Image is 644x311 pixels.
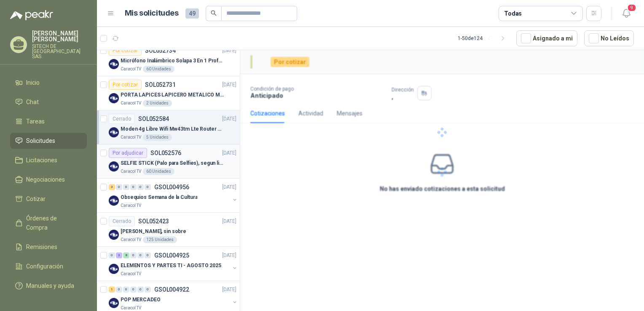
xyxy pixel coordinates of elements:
p: [DATE] [222,252,236,260]
div: Cerrado [109,216,135,226]
p: SELFIE STICK (Palo para Selfies), segun link adjunto [121,159,225,167]
p: [DATE] [222,286,236,294]
div: Cerrado [109,114,135,124]
p: Caracol TV [121,66,141,72]
div: 0 [137,184,144,190]
div: 2 Unidades [143,100,172,107]
p: [DATE] [222,183,236,191]
p: SITECH DE [GEOGRAPHIC_DATA] SAS [32,44,87,59]
div: 8 [123,252,129,258]
span: Configuración [26,262,63,271]
a: Por cotizarSOL052734[DATE] Company LogoMicrófono Inalámbrico Solapa 3 En 1 Profesional F11-2 X2Ca... [97,42,240,76]
div: Todas [504,9,522,18]
p: SOL052584 [138,116,169,122]
span: 9 [627,4,636,12]
a: Manuales y ayuda [10,278,87,294]
p: GSOL004922 [154,287,189,292]
div: 0 [116,287,122,292]
a: 0 3 8 0 0 0 GSOL004925[DATE] Company LogoELEMENTOS Y PARTES TI - AGOSTO 2025Caracol TV [109,250,238,277]
a: Chat [10,94,87,110]
div: 0 [145,252,151,258]
span: Negociaciones [26,175,65,184]
p: [DATE] [222,217,236,225]
div: 125 Unidades [143,236,177,243]
a: Órdenes de Compra [10,210,87,236]
p: Caracol TV [121,271,141,277]
button: Asignado a mi [516,30,577,46]
div: 0 [145,287,151,292]
a: Solicitudes [10,133,87,149]
div: 0 [116,184,122,190]
img: Logo peakr [10,10,53,20]
div: 0 [123,287,129,292]
a: Negociaciones [10,172,87,188]
p: GSOL004925 [154,252,189,258]
p: ELEMENTOS Y PARTES TI - AGOSTO 2025 [121,262,221,270]
p: GSOL004956 [154,184,189,190]
p: Caracol TV [121,202,141,209]
a: 3 0 0 0 0 0 GSOL004956[DATE] Company LogoObsequios Semana de la CulturaCaracol TV [109,182,238,209]
img: Company Logo [109,93,119,103]
span: Remisiones [26,242,57,252]
p: [PERSON_NAME] [PERSON_NAME] [32,30,87,42]
p: SOL052734 [145,48,176,54]
p: [DATE] [222,47,236,55]
div: 0 [123,184,129,190]
div: 0 [137,287,144,292]
div: 1 [109,287,115,292]
a: CerradoSOL052584[DATE] Company LogoModen 4g Libre Wifi Mw43tm Lte Router Móvil Internet 5ghzCarac... [97,110,240,145]
p: Caracol TV [121,236,141,243]
span: search [211,10,217,16]
a: Por adjudicarSOL052576[DATE] Company LogoSELFIE STICK (Palo para Selfies), segun link adjuntoCara... [97,145,240,179]
div: 0 [130,184,137,190]
p: Obsequios Semana de la Cultura [121,193,197,201]
img: Company Logo [109,230,119,240]
img: Company Logo [109,298,119,308]
div: 5 Unidades [143,134,172,141]
p: [DATE] [222,81,236,89]
a: Tareas [10,113,87,129]
a: Configuración [10,258,87,274]
span: Tareas [26,117,45,126]
span: Inicio [26,78,40,87]
div: 3 [116,252,122,258]
span: Órdenes de Compra [26,214,79,232]
a: Licitaciones [10,152,87,168]
div: 60 Unidades [143,168,174,175]
a: Por cotizarSOL052731[DATE] Company LogoPORTA LAPICES LAPICERO METALICO MALLA. IGUALES A LOS DEL L... [97,76,240,110]
img: Company Logo [109,196,119,206]
div: 0 [109,252,115,258]
p: SOL052576 [150,150,181,156]
span: Chat [26,97,39,107]
div: 0 [130,252,137,258]
a: Inicio [10,75,87,91]
span: Licitaciones [26,155,57,165]
p: Caracol TV [121,168,141,175]
h1: Mis solicitudes [125,7,179,19]
span: Solicitudes [26,136,55,145]
p: POP MERCADEO [121,296,161,304]
div: 3 [109,184,115,190]
p: Micrófono Inalámbrico Solapa 3 En 1 Profesional F11-2 X2 [121,57,225,65]
div: Por adjudicar [109,148,147,158]
span: Manuales y ayuda [26,281,74,290]
button: 9 [619,6,634,21]
a: Cotizar [10,191,87,207]
img: Company Logo [109,264,119,274]
span: 49 [185,8,199,19]
button: No Leídos [584,30,634,46]
img: Company Logo [109,161,119,172]
img: Company Logo [109,59,119,69]
a: Remisiones [10,239,87,255]
p: [DATE] [222,115,236,123]
p: SOL052731 [145,82,176,88]
p: [PERSON_NAME], sin sobre [121,228,186,236]
div: 0 [137,252,144,258]
p: PORTA LAPICES LAPICERO METALICO MALLA. IGUALES A LOS DEL LIK ADJUNTO [121,91,225,99]
p: SOL052423 [138,218,169,224]
p: Caracol TV [121,134,141,141]
p: [DATE] [222,149,236,157]
div: Por cotizar [109,80,142,90]
p: Caracol TV [121,100,141,107]
div: 1 - 50 de 124 [458,32,510,45]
